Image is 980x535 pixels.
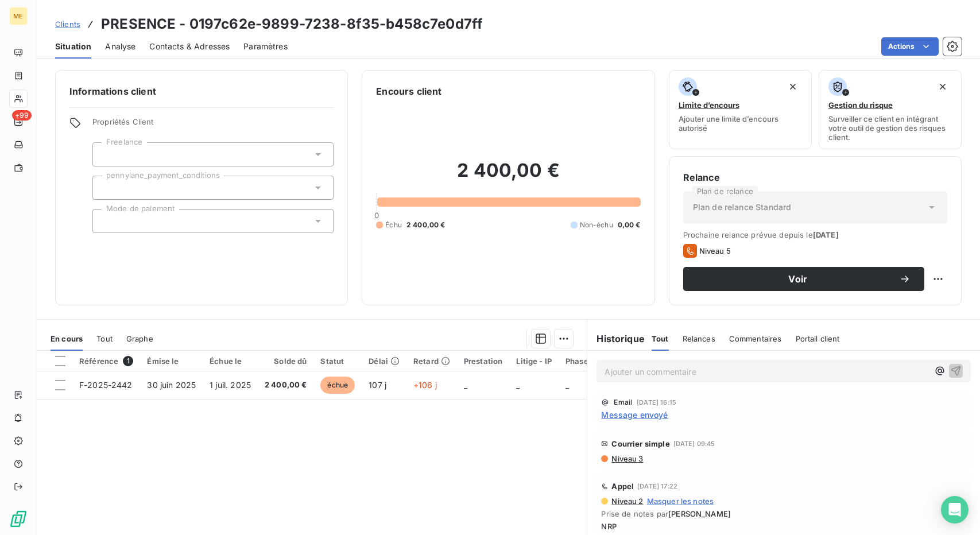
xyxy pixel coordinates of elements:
span: Ajouter une limite d’encours autorisé [679,114,802,133]
div: Open Intercom Messenger [941,496,969,524]
h3: PRESENCE - 0197c62e-9899-7238-8f35-b458c7e0d7ff [101,14,483,34]
span: échue [320,377,355,394]
a: Clients [55,18,80,30]
button: Voir [683,267,924,291]
span: Niveau 3 [610,454,643,463]
button: Actions [881,37,939,56]
span: Courrier simple [611,439,669,448]
span: [PERSON_NAME] [668,509,731,518]
div: Délai [369,356,400,366]
span: Plan de relance Standard [693,201,792,213]
span: Tout [652,334,669,343]
div: Solde dû [265,356,307,366]
span: 2 400,00 € [265,379,307,391]
span: 0,00 € [618,220,641,230]
span: _ [565,380,569,390]
span: Échu [385,220,402,230]
span: F-2025-2442 [79,380,133,390]
span: +106 j [413,380,437,390]
button: Limite d’encoursAjouter une limite d’encours autorisé [669,70,812,149]
span: [DATE] 16:15 [637,399,676,406]
span: 0 [374,211,379,220]
h6: Relance [683,170,947,184]
span: Prochaine relance prévue depuis le [683,230,947,239]
span: [DATE] [813,230,839,239]
span: Surveiller ce client en intégrant votre outil de gestion des risques client. [828,114,952,142]
div: Statut [320,356,355,366]
span: NRP [601,522,966,531]
span: Niveau 5 [699,246,731,255]
span: 1 [123,356,133,366]
input: Ajouter une valeur [102,183,111,193]
span: _ [516,380,520,390]
span: Gestion du risque [828,100,893,110]
span: Analyse [105,41,135,52]
span: Paramètres [243,41,288,52]
span: [DATE] 09:45 [673,440,715,447]
span: 30 juin 2025 [147,380,196,390]
span: [DATE] 17:22 [637,483,677,490]
span: Situation [55,41,91,52]
div: Phase [565,356,588,366]
span: Relances [683,334,715,343]
span: En cours [51,334,83,343]
h6: Informations client [69,84,334,98]
span: Limite d’encours [679,100,739,110]
span: 2 400,00 € [406,220,446,230]
span: Contacts & Adresses [149,41,230,52]
h2: 2 400,00 € [376,159,640,193]
span: 1 juil. 2025 [210,380,251,390]
span: Propriétés Client [92,117,334,133]
div: ME [9,7,28,25]
h6: Encours client [376,84,441,98]
span: Voir [697,274,899,284]
span: _ [464,380,467,390]
div: Référence [79,356,133,366]
span: Commentaires [729,334,782,343]
span: Appel [611,482,634,491]
span: Message envoyé [601,409,668,421]
div: Échue le [210,356,251,366]
span: Clients [55,20,80,29]
div: Litige - IP [516,356,552,366]
div: Retard [413,356,450,366]
span: Tout [96,334,113,343]
h6: Historique [587,332,645,346]
div: Émise le [147,356,196,366]
span: Email [614,399,632,406]
span: Graphe [126,334,153,343]
img: Logo LeanPay [9,510,28,528]
span: Portail client [796,334,840,343]
div: Prestation [464,356,503,366]
span: +99 [12,110,32,121]
span: Non-échu [580,220,613,230]
input: Ajouter une valeur [102,149,111,160]
span: Prise de notes par [601,509,966,518]
button: Gestion du risqueSurveiller ce client en intégrant votre outil de gestion des risques client. [819,70,962,149]
input: Ajouter une valeur [102,216,111,226]
span: Niveau 2 [610,497,643,506]
span: Masquer les notes [647,497,714,506]
span: 107 j [369,380,386,390]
